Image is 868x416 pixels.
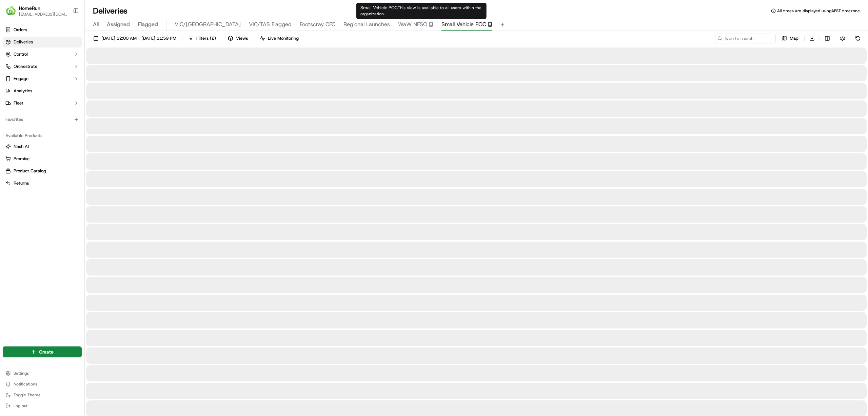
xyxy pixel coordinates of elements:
[14,381,37,387] span: Notifications
[14,124,19,130] img: 1736555255976-a54dd68f-1ca7-489b-9aae-adbdc363a1c4
[777,8,860,14] span: All times are displayed using AEST timezone
[56,124,59,129] span: •
[7,89,45,94] div: Past conversations
[3,401,82,411] button: Log out
[249,20,292,29] span: VIC/TAS Flagged
[7,117,18,128] img: Brigitte Vinadas
[3,98,82,109] button: Fleet
[14,168,46,174] span: Product Catalog
[14,88,32,94] span: Analytics
[107,20,130,29] span: Assigned
[300,20,335,29] span: Footscray CFC
[48,168,82,174] a: Powered byPylon
[5,180,79,186] a: Returns
[19,12,67,17] button: [EMAIL_ADDRESS][DOMAIN_NAME]
[5,144,79,150] a: Nash AI
[196,35,216,41] span: Filters
[14,392,41,398] span: Toggle Theme
[14,106,19,111] img: 1736555255976-a54dd68f-1ca7-489b-9aae-adbdc363a1c4
[14,180,29,186] span: Returns
[3,3,70,19] button: HomeRunHomeRun[EMAIL_ADDRESS][DOMAIN_NAME]
[7,27,123,38] p: Welcome 👋
[3,86,82,96] a: Analytics
[3,368,82,378] button: Settings
[101,35,176,41] span: [DATE] 12:00 AM - [DATE] 11:59 PM
[441,20,486,29] span: Small Vehicle POC
[3,178,82,189] button: Returns
[7,99,18,110] img: Lucas Ferreira
[14,152,52,159] span: Knowledge Base
[56,106,59,111] span: •
[18,44,122,51] input: Got a question? Start typing here...
[5,168,79,174] a: Product Catalog
[60,124,74,129] span: [DATE]
[7,65,19,77] img: 1736555255976-a54dd68f-1ca7-489b-9aae-adbdc363a1c4
[3,24,82,35] a: Orders
[715,34,776,43] input: Type to search
[3,141,82,152] button: Nash AI
[115,67,123,75] button: Start new chat
[257,34,302,43] button: Live Monitoring
[21,124,55,129] span: [PERSON_NAME]
[3,49,82,60] button: Control
[57,153,63,158] div: 💻
[14,76,28,82] span: Engage
[268,35,299,41] span: Live Monitoring
[14,65,26,77] img: 4281594248423_2fcf9dad9f2a874258b8_72.png
[14,144,29,150] span: Nash AI
[360,5,481,17] span: This view is available to all users within the organization.
[3,153,82,164] button: Promise
[90,34,179,43] button: [DATE] 12:00 AM - [DATE] 11:59 PM
[14,403,27,409] span: Log out
[3,130,82,141] div: Available Products
[343,20,390,29] span: Regional Launches
[105,87,123,95] button: See all
[3,166,82,176] button: Product Catalog
[14,27,27,33] span: Orders
[790,35,798,41] span: Map
[93,20,99,29] span: All
[175,20,241,29] span: VIC/[GEOGRAPHIC_DATA]
[93,5,127,16] h1: Deliveries
[3,61,82,72] button: Orchestrate
[14,100,23,106] span: Fleet
[31,65,111,72] div: Start new chat
[225,34,251,43] button: Views
[3,379,82,389] button: Notifications
[3,346,82,357] button: Create
[4,149,55,162] a: 📗Knowledge Base
[7,7,20,21] img: Nash
[356,3,487,19] div: Small Vehicle POC
[138,20,158,29] span: Flagged
[19,5,40,12] button: HomeRun
[67,169,82,174] span: Pylon
[853,34,863,43] button: Refresh
[55,149,112,162] a: 💻API Documentation
[236,35,248,41] span: Views
[14,156,29,162] span: Promise
[3,73,82,84] button: Engage
[398,20,427,29] span: WaW NFSO
[3,114,82,125] div: Favorites
[60,106,76,111] span: 1:13 PM
[7,153,12,158] div: 📗
[14,371,29,376] span: Settings
[210,35,216,41] span: ( 2 )
[14,63,37,70] span: Orchestrate
[3,390,82,400] button: Toggle Theme
[185,34,219,43] button: Filters(2)
[64,152,109,159] span: API Documentation
[31,72,93,77] div: We're available if you need us!
[3,37,82,48] a: Deliveries
[14,39,33,45] span: Deliveries
[21,106,55,111] span: [PERSON_NAME]
[5,5,16,16] img: HomeRun
[14,51,28,57] span: Control
[5,156,79,162] a: Promise
[778,34,802,43] button: Map
[39,348,54,355] span: Create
